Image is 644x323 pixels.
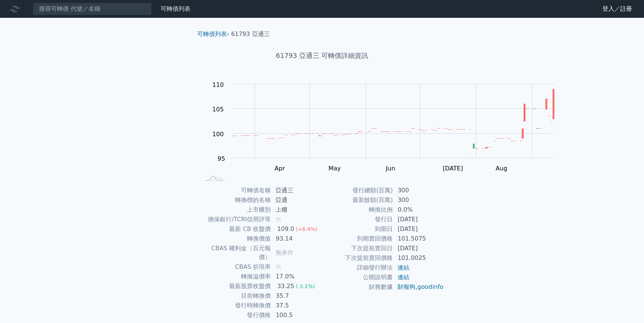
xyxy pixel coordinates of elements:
[322,186,393,195] td: 發行總額(百萬)
[274,165,285,172] tspan: Apr
[296,283,315,289] span: (-3.1%)
[200,195,271,205] td: 轉換標的名稱
[200,224,271,234] td: 最新 CB 收盤價
[322,205,393,215] td: 轉換比例
[200,281,271,291] td: 最新股票收盤價
[393,224,444,234] td: [DATE]
[276,263,281,270] span: 無
[397,274,409,281] a: 連結
[417,283,443,290] a: goodinfo
[191,50,453,61] h1: 61793 亞通三 可轉債詳細資訊
[200,205,271,215] td: 上市櫃別
[232,89,554,157] g: Series
[161,5,190,12] a: 可轉債列表
[393,253,444,263] td: 101.0025
[385,165,395,172] tspan: Jun
[271,310,322,320] td: 100.5
[200,310,271,320] td: 發行價格
[276,282,296,291] div: 33.25
[208,81,565,172] g: Chart
[393,244,444,253] td: [DATE]
[393,234,444,244] td: 101.5075
[393,195,444,205] td: 300
[443,165,463,172] tspan: [DATE]
[200,262,271,272] td: CBAS 折現率
[271,195,322,205] td: 亞通
[271,272,322,281] td: 17.0%
[397,283,415,290] a: 財報狗
[322,195,393,205] td: 最新餘額(百萬)
[322,282,393,292] td: 財務數據
[496,165,507,172] tspan: Aug
[322,263,393,273] td: 詳細發行辦法
[322,215,393,224] td: 發行日
[200,234,271,244] td: 轉換價值
[397,264,409,271] a: 連結
[322,253,393,263] td: 下次提前賣回價格
[200,272,271,281] td: 轉換溢價率
[328,165,341,172] tspan: May
[393,215,444,224] td: [DATE]
[200,186,271,195] td: 可轉債名稱
[276,225,296,234] div: 109.0
[276,249,293,256] span: 無承作
[393,186,444,195] td: 300
[33,3,152,15] input: 搜尋可轉債 代號／名稱
[200,301,271,310] td: 發行時轉換價
[200,244,271,262] td: CBAS 權利金（百元報價）
[271,301,322,310] td: 37.5
[276,216,281,223] span: 無
[322,244,393,253] td: 下次提前賣回日
[271,291,322,301] td: 35.7
[322,234,393,244] td: 到期賣回價格
[271,234,322,244] td: 93.14
[231,30,270,39] li: 61793 亞通三
[197,30,229,39] li: ›
[200,215,271,224] td: 擔保銀行/TCRI信用評等
[271,205,322,215] td: 上櫃
[322,273,393,282] td: 公開說明書
[596,3,638,15] a: 登入／註冊
[271,186,322,195] td: 亞通三
[322,224,393,234] td: 到期日
[200,291,271,301] td: 目前轉換價
[393,282,444,292] td: ,
[212,81,224,88] tspan: 110
[218,155,225,162] tspan: 95
[197,30,227,37] a: 可轉債列表
[296,226,317,232] span: (+6.4%)
[212,106,224,113] tspan: 105
[393,205,444,215] td: 0.0%
[212,131,224,138] tspan: 100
